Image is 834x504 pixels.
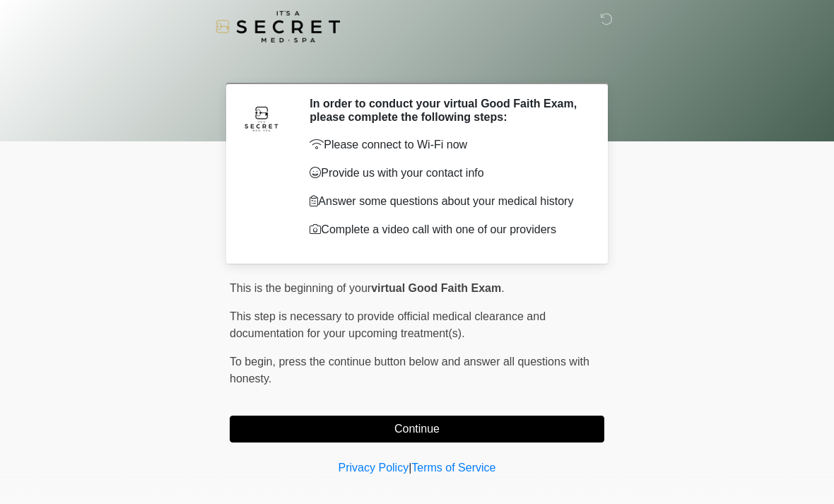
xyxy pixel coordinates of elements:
span: This step is necessary to provide official medical clearance and documentation for your upcoming ... [230,310,546,339]
a: Privacy Policy [339,462,409,474]
span: press the continue button below and answer all questions with honesty. [230,356,589,385]
button: Continue [230,416,604,443]
h2: In order to conduct your virtual Good Faith Exam, please complete the following steps: [310,97,583,124]
span: . [501,282,504,294]
span: To begin, [230,356,278,368]
span: This is the beginning of your [230,282,371,294]
a: | [409,462,411,474]
a: Terms of Service [411,462,495,474]
p: Complete a video call with one of our providers [310,221,583,238]
img: It's A Secret Med Spa Logo [216,11,340,42]
img: Agent Avatar [240,97,283,139]
p: Answer some questions about your medical history [310,193,583,210]
p: Please connect to Wi-Fi now [310,136,583,153]
strong: virtual Good Faith Exam [371,282,501,294]
p: Provide us with your contact info [310,165,583,182]
h1: ‎ ‎ [219,51,615,77]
